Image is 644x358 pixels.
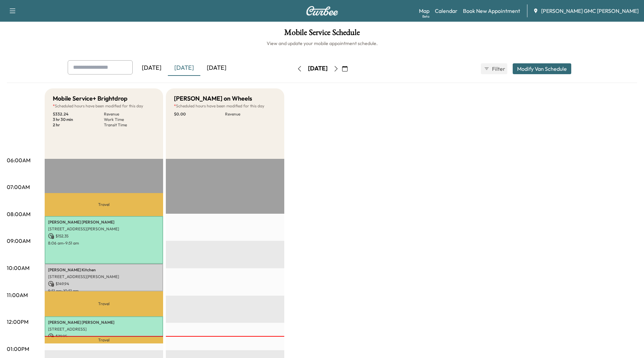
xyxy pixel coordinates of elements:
[48,219,160,225] p: [PERSON_NAME] [PERSON_NAME]
[174,111,225,117] p: $ 0.00
[48,288,160,294] p: 9:51 am - 10:51 am
[45,193,163,216] p: Travel
[53,103,155,109] p: Scheduled hours have been modified for this day
[135,60,168,76] div: [DATE]
[53,122,104,128] p: 2 hr
[513,63,571,74] button: Modify Van Schedule
[45,337,163,343] p: Travel
[48,327,160,332] p: [STREET_ADDRESS]
[7,210,30,218] p: 08:00AM
[492,65,504,73] span: Filter
[53,117,104,122] p: 3 hr 30 min
[308,64,328,73] div: [DATE]
[541,7,639,15] span: [PERSON_NAME] GMC [PERSON_NAME]
[306,6,338,16] img: Curbee Logo
[48,240,160,246] p: 8:06 am - 9:51 am
[7,28,637,40] h1: Mobile Service Schedule
[45,291,163,316] p: Travel
[104,111,155,117] p: Revenue
[104,122,155,128] p: Transit Time
[481,63,507,74] button: Filter
[7,156,30,164] p: 06:00AM
[48,274,160,279] p: [STREET_ADDRESS][PERSON_NAME]
[48,226,160,232] p: [STREET_ADDRESS][PERSON_NAME]
[48,333,160,339] p: $ 29.95
[174,103,276,109] p: Scheduled hours have been modified for this day
[7,264,29,272] p: 10:00AM
[53,111,104,117] p: $ 332.24
[48,267,160,273] p: [PERSON_NAME] Kitchen
[168,60,200,76] div: [DATE]
[7,291,28,299] p: 11:00AM
[7,183,30,191] p: 07:00AM
[200,60,233,76] div: [DATE]
[48,281,160,287] p: $ 149.94
[7,345,29,353] p: 01:00PM
[7,40,637,47] h6: View and update your mobile appointment schedule.
[104,117,155,122] p: Work Time
[225,111,276,117] p: Revenue
[7,237,30,245] p: 09:00AM
[7,318,28,326] p: 12:00PM
[419,7,429,15] a: MapBeta
[53,94,128,103] h5: Mobile Service+ Brightdrop
[48,233,160,239] p: $ 152.35
[422,14,429,19] div: Beta
[463,7,520,15] a: Book New Appointment
[48,320,160,325] p: [PERSON_NAME] [PERSON_NAME]
[174,94,252,103] h5: [PERSON_NAME] on Wheels
[435,7,458,15] a: Calendar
